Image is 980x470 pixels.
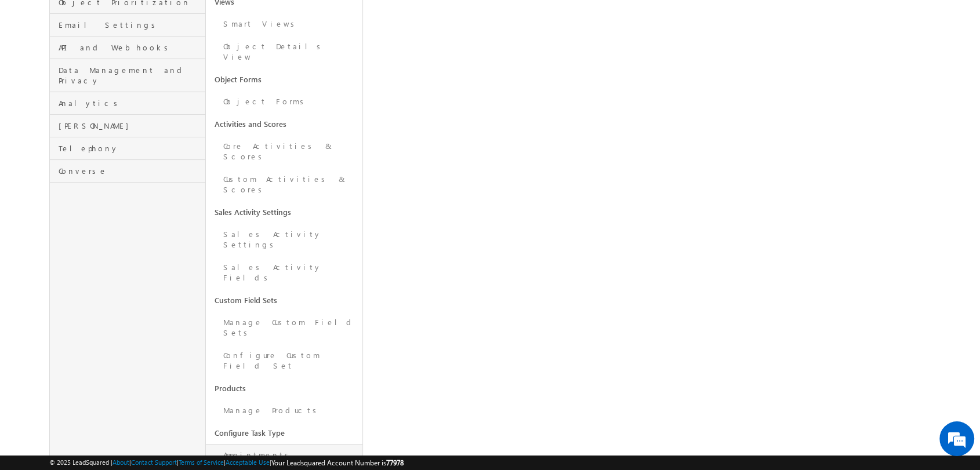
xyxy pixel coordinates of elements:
[50,14,206,37] a: Email Settings
[206,311,362,344] a: Manage Custom Field Sets
[179,458,224,466] a: Terms of Service
[50,92,206,115] a: Analytics
[50,115,206,137] a: [PERSON_NAME]
[386,458,404,467] span: 77978
[112,458,129,466] a: About
[206,35,362,68] a: Object Details View
[49,457,404,468] span: © 2025 LeadSquared | | | | |
[50,37,206,59] a: API and Webhooks
[50,160,206,183] a: Converse
[206,399,362,422] a: Manage Products
[206,168,362,201] a: Custom Activities & Scores
[131,458,177,466] a: Contact Support
[206,422,362,444] a: Configure Task Type
[59,166,203,176] span: Converse
[59,20,203,30] span: Email Settings
[59,121,203,131] span: [PERSON_NAME]
[59,98,203,108] span: Analytics
[206,68,362,90] a: Object Forms
[206,289,362,311] a: Custom Field Sets
[59,143,203,154] span: Telephony
[206,113,362,135] a: Activities and Scores
[206,135,362,168] a: Core Activities & Scores
[206,90,362,113] a: Object Forms
[59,65,203,86] span: Data Management and Privacy
[206,201,362,223] a: Sales Activity Settings
[206,344,362,377] a: Configure Custom Field Set
[206,13,362,35] a: Smart Views
[206,377,362,399] a: Products
[271,458,404,467] span: Your Leadsquared Account Number is
[50,59,206,92] a: Data Management and Privacy
[206,223,362,256] a: Sales Activity Settings
[226,458,270,466] a: Acceptable Use
[206,256,362,289] a: Sales Activity Fields
[50,137,206,160] a: Telephony
[206,444,362,467] a: Appointments
[59,42,203,53] span: API and Webhooks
